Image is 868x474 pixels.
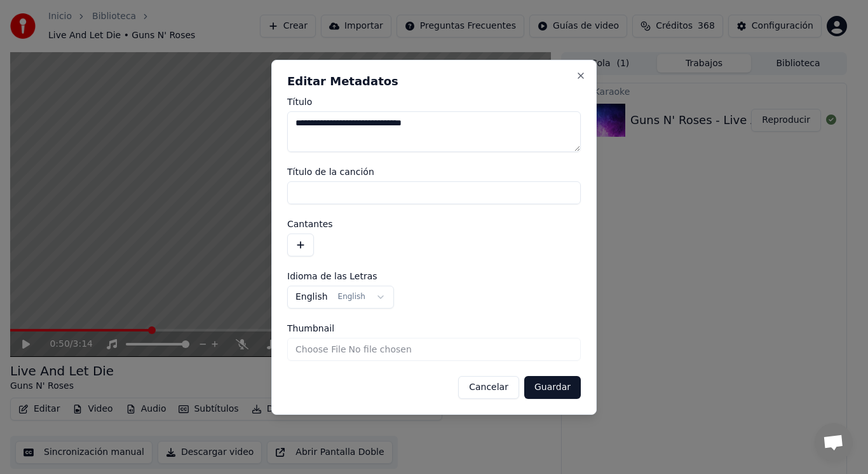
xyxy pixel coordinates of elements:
[458,376,519,399] button: Cancelar
[287,167,581,176] label: Título de la canción
[287,76,581,87] h2: Editar Metadatos
[287,97,581,106] label: Título
[524,376,581,399] button: Guardar
[287,220,581,228] label: Cantantes
[287,324,334,333] span: Thumbnail
[287,272,377,281] span: Idioma de las Letras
